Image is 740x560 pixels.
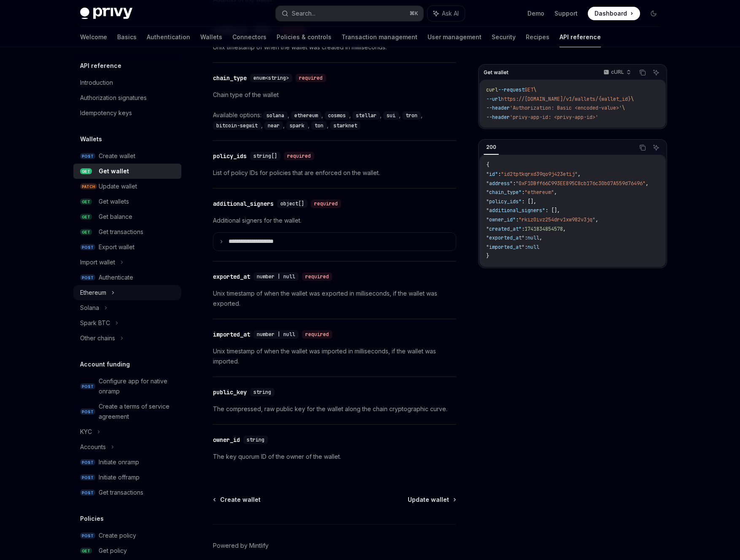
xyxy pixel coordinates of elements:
span: : [516,216,519,223]
a: API reference [560,27,601,47]
span: curl [486,86,498,93]
code: cosmos [325,111,349,120]
a: PATCHUpdate wallet [73,179,181,194]
h5: Policies [80,514,104,524]
div: , [383,110,402,120]
div: imported_at [213,330,250,339]
span: string [247,436,264,443]
span: null [527,234,539,241]
span: : [522,226,525,232]
span: --header [486,114,510,121]
div: Get wallet [99,166,129,176]
span: "policy_ids" [486,198,522,205]
span: POST [80,409,95,415]
div: Create a terms of service agreement [99,401,176,422]
span: null [527,244,539,250]
a: POSTInitiate onramp [73,455,181,470]
button: Ask AI [428,6,465,21]
span: POST [80,275,95,281]
p: Chain type of the wallet [213,90,456,100]
div: 200 [484,142,499,152]
code: stellar [353,111,380,120]
span: GET [80,214,92,220]
div: Accounts [80,442,106,452]
a: Introduction [73,75,181,90]
p: cURL [611,69,624,75]
div: required [302,330,332,339]
div: Get balance [99,212,132,222]
code: tron [402,111,421,120]
span: , [539,234,542,241]
div: public_key [213,388,247,396]
div: Get transactions [99,227,143,237]
div: Other chains [80,333,115,343]
div: Configure app for native onramp [99,376,176,396]
div: , [264,120,286,130]
code: ton [311,121,327,130]
span: \ [622,105,625,111]
a: User management [428,27,482,47]
span: POST [80,474,95,481]
span: "chain_type" [486,189,522,196]
a: GETGet balance [73,209,181,224]
code: ethereum [291,111,321,120]
span: "exported_at" [486,234,525,241]
div: Spark BTC [80,318,110,328]
span: : [525,244,527,250]
a: POSTCreate policy [73,528,181,543]
p: Additional signers for the wallet. [213,215,456,226]
div: Get wallets [99,197,129,207]
a: Recipes [526,27,549,47]
span: number | null [257,273,295,280]
div: KYC [80,427,92,437]
a: Wallets [200,27,222,47]
span: \ [533,86,536,93]
a: POSTConfigure app for native onramp [73,374,181,399]
a: Create wallet [214,495,261,504]
h5: API reference [80,61,121,71]
span: : [513,180,516,187]
span: "id2tptkqrxd39qo9j423etij" [501,171,578,178]
span: : [498,171,501,178]
a: Update wallet [408,495,455,504]
a: GETGet wallet [73,164,181,179]
div: , [291,110,325,120]
div: , [402,110,424,120]
span: GET [80,229,92,235]
code: bitcoin-segwit [213,121,261,130]
a: POSTCreate wallet [73,148,181,164]
span: , [595,216,598,223]
div: , [311,120,330,130]
div: Create wallet [99,151,135,161]
span: GET [80,168,92,175]
button: Toggle dark mode [647,7,660,20]
code: solana [263,111,288,120]
a: POSTCreate a terms of service agreement [73,399,181,424]
a: Authentication [147,27,190,47]
div: required [311,199,341,208]
button: Copy the contents from the code block [637,67,648,78]
a: GETGet transactions [73,224,181,240]
div: Available options: [213,110,456,130]
span: , [554,189,557,196]
span: string [253,389,271,396]
code: spark [286,121,308,130]
div: required [296,74,326,82]
p: The key quorum ID of the owner of the wallet. [213,452,456,462]
div: Export wallet [99,242,135,252]
span: : [525,234,527,241]
a: GETGet wallets [73,194,181,209]
a: POSTAuthenticate [73,270,181,285]
a: Policies & controls [277,27,331,47]
button: Ask AI [651,142,662,153]
code: starknet [330,121,361,130]
div: , [325,110,353,120]
button: Copy the contents from the code block [637,142,648,153]
div: Get policy [99,546,127,556]
span: POST [80,383,95,390]
div: , [286,120,311,130]
div: Initiate onramp [99,457,139,467]
code: sui [383,111,399,120]
a: Transaction management [342,27,417,47]
div: , [353,110,383,120]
